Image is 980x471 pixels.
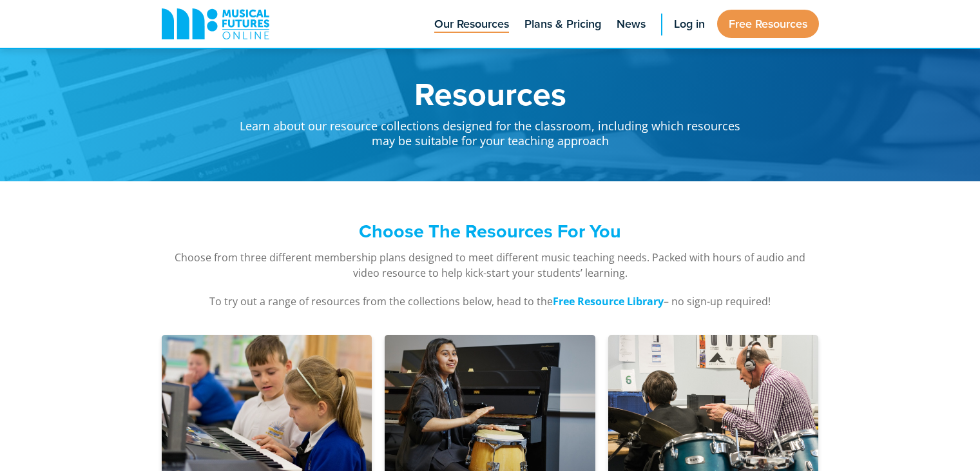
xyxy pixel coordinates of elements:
a: Free Resource Library [553,294,664,309]
strong: Choose The Resources For You [359,217,621,245]
p: Choose from three different membership plans designed to meet different music teaching needs. Pac... [162,250,819,281]
span: Plans & Pricing [524,15,601,33]
h1: Resources [239,77,742,110]
span: Our Resources [434,15,509,33]
p: Learn about our resource collections designed for the classroom, including which resources may be... [239,110,742,149]
span: News [617,15,646,33]
span: Log in [674,15,705,33]
a: Free Resources [717,10,819,38]
p: To try out a range of resources from the collections below, head to the – no sign-up required! [162,294,819,309]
